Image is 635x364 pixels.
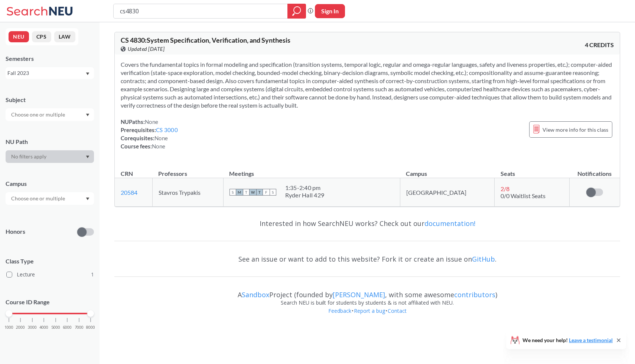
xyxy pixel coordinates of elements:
[121,118,178,150] div: NUPaths: Prerequisites: Corequisites: Course fees:
[6,150,94,163] div: Dropdown arrow
[236,189,243,196] span: M
[501,192,546,199] span: 0/0 Waitlist Seats
[75,325,84,329] span: 7000
[154,135,168,141] span: None
[242,290,269,299] a: Sandbox
[472,255,495,263] a: GitHub
[114,307,620,326] div: • •
[7,69,85,77] div: Fall 2023
[6,138,94,146] div: NU Path
[354,307,385,314] a: Report a bug
[287,4,306,19] div: magnifying glass
[28,325,37,329] span: 3000
[152,178,223,207] td: Stavros Trypakis
[6,192,94,205] div: Dropdown arrow
[6,108,94,121] div: Dropdown arrow
[6,270,94,279] label: Lecture
[86,325,95,329] span: 8000
[6,227,25,236] p: Honors
[114,284,620,299] div: A Project (founded by , with some awesome )
[569,337,613,343] a: Leave a testimonial
[501,185,509,192] span: 2 / 8
[585,41,614,49] span: 4 CREDITS
[4,325,13,329] span: 1000
[86,155,89,158] svg: Dropdown arrow
[315,4,345,18] button: Sign In
[285,184,325,191] div: 1:35 - 2:40 pm
[6,67,94,79] div: Fall 2023Dropdown arrow
[6,298,94,306] p: Course ID Range
[7,194,70,203] input: Choose one or multiple
[152,162,223,178] th: Professors
[145,118,158,125] span: None
[270,189,276,196] span: S
[119,5,282,17] input: Class, professor, course number, "phrase"
[114,299,620,307] div: Search NEU is built for students by students & is not affiliated with NEU.
[263,189,270,196] span: F
[285,191,325,199] div: Ryder Hall 429
[156,127,178,133] a: CS 3000
[333,290,385,299] a: [PERSON_NAME]
[128,45,165,53] span: Updated [DATE]
[152,143,165,150] span: None
[121,189,137,196] a: 20584
[243,189,250,196] span: T
[91,270,94,279] span: 1
[39,325,48,329] span: 4000
[86,72,89,75] svg: Dropdown arrow
[9,31,29,42] button: NEU
[292,6,301,16] svg: magnifying glass
[400,178,495,207] td: [GEOGRAPHIC_DATA]
[114,213,620,234] div: Interested in how SearchNEU works? Check out our
[6,180,94,188] div: Campus
[86,114,89,117] svg: Dropdown arrow
[6,96,94,104] div: Subject
[63,325,72,329] span: 6000
[7,110,70,119] input: Choose one or multiple
[250,189,256,196] span: W
[121,170,133,178] div: CRN
[16,325,25,329] span: 2000
[328,307,352,314] a: Feedback
[569,162,620,178] th: Notifications
[495,162,569,178] th: Seats
[229,189,236,196] span: S
[424,219,475,228] a: documentation!
[86,197,89,200] svg: Dropdown arrow
[387,307,407,314] a: Contact
[51,325,60,329] span: 5000
[6,257,94,265] span: Class Type
[543,125,608,134] span: View more info for this class
[121,36,290,44] span: CS 4830 : System Specification, Verification, and Synthesis
[121,61,612,109] span: Covers the fundamental topics in formal modeling and specification (transition systems, temporal ...
[256,189,263,196] span: T
[32,31,51,42] button: CPS
[54,31,75,42] button: LAW
[114,248,620,270] div: See an issue or want to add to this website? Fork it or create an issue on .
[522,338,613,343] span: We need your help!
[223,162,400,178] th: Meetings
[454,290,495,299] a: contributors
[400,162,495,178] th: Campus
[6,55,94,63] div: Semesters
